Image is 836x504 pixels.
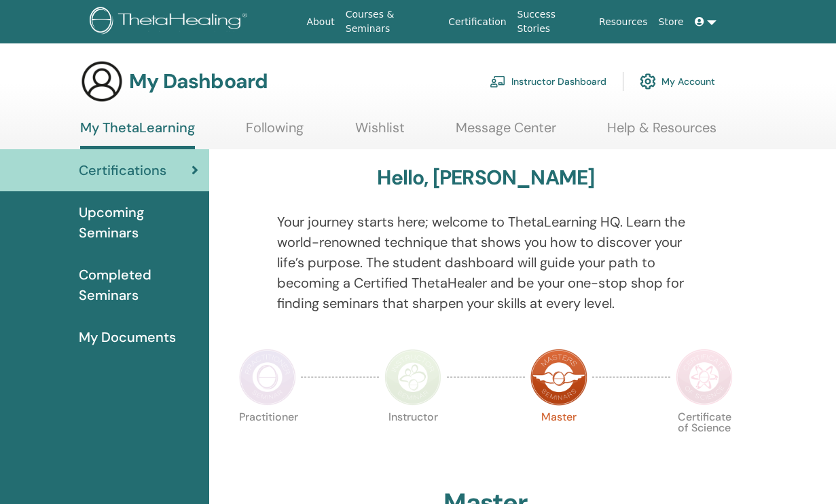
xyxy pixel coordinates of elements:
[640,70,656,93] img: cog.svg
[301,9,340,35] a: About
[443,9,511,35] a: Certification
[640,66,715,96] a: My Account
[80,119,195,149] a: My ThetaLearning
[340,2,443,41] a: Courses & Seminars
[490,66,606,96] a: Instructor Dashboard
[607,119,716,146] a: Help & Resources
[79,202,198,243] span: Upcoming Seminars
[80,60,124,103] img: generic-user-icon.jpg
[676,412,733,469] p: Certificate of Science
[384,412,441,469] p: Instructor
[377,166,594,190] h3: Hello, [PERSON_NAME]
[277,212,694,313] p: Your journey starts here; welcome to ThetaLearning HQ. Learn the world-renowned technique that sh...
[653,9,689,35] a: Store
[239,412,296,469] p: Practitioner
[129,69,268,94] h3: My Dashboard
[79,265,198,305] span: Completed Seminars
[79,160,166,180] span: Certifications
[456,119,556,146] a: Message Center
[594,9,653,35] a: Resources
[79,327,176,347] span: My Documents
[246,119,304,146] a: Following
[530,412,587,469] p: Master
[384,349,441,406] img: Instructor
[530,349,587,406] img: Master
[90,7,252,37] img: logo.png
[239,349,296,406] img: Practitioner
[512,2,594,41] a: Success Stories
[355,119,405,146] a: Wishlist
[676,349,733,406] img: Certificate of Science
[490,75,506,88] img: chalkboard-teacher.svg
